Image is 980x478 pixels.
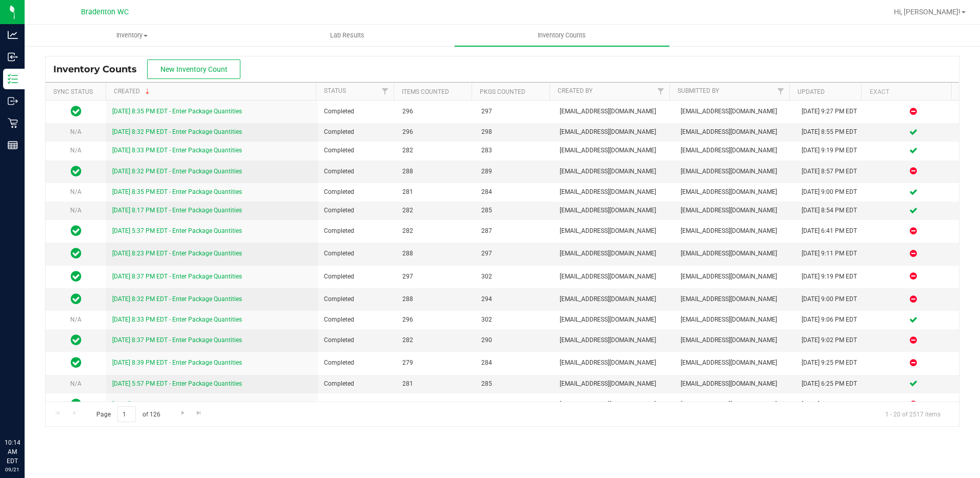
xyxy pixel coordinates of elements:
a: [DATE] 8:37 PM EDT - Enter Package Quantities [112,336,242,344]
span: In Sync [71,104,81,118]
span: N/A [70,128,81,135]
div: [DATE] 6:41 PM EDT [802,226,862,236]
a: Lab Results [239,25,454,46]
span: [EMAIL_ADDRESS][DOMAIN_NAME] [681,107,789,116]
span: N/A [70,147,81,154]
button: New Inventory Count [147,59,240,79]
span: 281 [402,379,468,389]
span: 284 [481,187,547,197]
span: Completed [324,226,390,236]
span: [EMAIL_ADDRESS][DOMAIN_NAME] [560,358,668,368]
span: [EMAIL_ADDRESS][DOMAIN_NAME] [560,379,668,389]
a: Filter [772,83,789,100]
span: In Sync [71,164,81,178]
span: In Sync [71,269,81,284]
span: In Sync [71,292,81,306]
a: [DATE] 8:25 PM EDT - Enter Package Quantities [112,401,242,408]
span: 297 [402,272,468,282]
span: 296 [402,127,468,137]
div: [DATE] 8:54 PM EDT [802,206,862,215]
a: Submitted By [678,87,719,94]
a: [DATE] 8:32 PM EDT - Enter Package Quantities [112,295,242,303]
span: Completed [324,187,390,197]
a: Items Counted [402,88,449,95]
span: Completed [324,315,390,325]
div: [DATE] 9:06 PM EDT [802,315,862,325]
span: 282 [402,226,468,236]
span: 287 [481,226,547,236]
span: Completed [324,167,390,176]
a: [DATE] 8:23 PM EDT - Enter Package Quantities [112,250,242,257]
span: [EMAIL_ADDRESS][DOMAIN_NAME] [681,315,789,325]
span: 287 [402,400,468,409]
span: [EMAIL_ADDRESS][DOMAIN_NAME] [681,272,789,282]
div: [DATE] 9:00 PM EDT [802,187,862,197]
a: [DATE] 8:32 PM EDT - Enter Package Quantities [112,168,242,175]
span: 295 [481,400,547,409]
a: [DATE] 8:33 PM EDT - Enter Package Quantities [112,316,242,323]
span: 282 [402,335,468,345]
a: [DATE] 8:33 PM EDT - Enter Package Quantities [112,147,242,154]
a: [DATE] 8:39 PM EDT - Enter Package Quantities [112,359,242,366]
a: Filter [652,83,669,100]
inline-svg: Inbound [8,52,18,62]
span: N/A [70,380,81,387]
span: Completed [324,249,390,258]
inline-svg: Outbound [8,96,18,106]
span: 281 [402,187,468,197]
span: 279 [402,358,468,368]
span: In Sync [71,355,81,370]
span: [EMAIL_ADDRESS][DOMAIN_NAME] [681,379,789,389]
span: [EMAIL_ADDRESS][DOMAIN_NAME] [560,335,668,345]
a: [DATE] 8:35 PM EDT - Enter Package Quantities [112,108,242,115]
span: In Sync [71,333,81,347]
inline-svg: Inventory [8,74,18,84]
a: Created [114,88,152,95]
span: 288 [402,294,468,304]
span: Completed [324,146,390,155]
span: 296 [402,315,468,325]
div: [DATE] 8:55 PM EDT [802,127,862,137]
inline-svg: Retail [8,118,18,128]
span: 288 [402,249,468,258]
span: Inventory [25,31,239,40]
inline-svg: Reports [8,140,18,150]
span: [EMAIL_ADDRESS][DOMAIN_NAME] [681,187,789,197]
span: [EMAIL_ADDRESS][DOMAIN_NAME] [681,335,789,345]
span: [EMAIL_ADDRESS][DOMAIN_NAME] [560,167,668,176]
span: N/A [70,207,81,214]
span: N/A [70,316,81,323]
span: 302 [481,272,547,282]
span: [EMAIL_ADDRESS][DOMAIN_NAME] [681,226,789,236]
span: [EMAIL_ADDRESS][DOMAIN_NAME] [681,294,789,304]
span: 296 [402,107,468,116]
span: 1 - 20 of 2517 items [877,406,949,422]
a: Filter [377,83,394,100]
span: [EMAIL_ADDRESS][DOMAIN_NAME] [681,146,789,155]
span: Completed [324,335,390,345]
span: 297 [481,107,547,116]
div: [DATE] 6:25 PM EDT [802,379,862,389]
span: [EMAIL_ADDRESS][DOMAIN_NAME] [560,107,668,116]
span: Lab Results [316,31,378,40]
span: Completed [324,400,390,409]
div: [DATE] 9:19 PM EDT [802,146,862,155]
span: 282 [402,206,468,215]
span: 285 [481,206,547,215]
span: [EMAIL_ADDRESS][DOMAIN_NAME] [560,206,668,215]
span: 302 [481,315,547,325]
span: [EMAIL_ADDRESS][DOMAIN_NAME] [560,127,668,137]
a: [DATE] 5:37 PM EDT - Enter Package Quantities [112,227,242,234]
span: [EMAIL_ADDRESS][DOMAIN_NAME] [560,315,668,325]
span: [EMAIL_ADDRESS][DOMAIN_NAME] [560,294,668,304]
span: Page of 126 [88,406,169,422]
span: [EMAIL_ADDRESS][DOMAIN_NAME] [560,400,668,409]
span: 285 [481,379,547,389]
span: Bradenton WC [81,8,129,16]
span: 290 [481,335,547,345]
span: 283 [481,146,547,155]
th: Exact [861,83,951,101]
p: 09/21 [5,466,20,473]
a: [DATE] 8:17 PM EDT - Enter Package Quantities [112,207,242,214]
input: 1 [117,406,136,422]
